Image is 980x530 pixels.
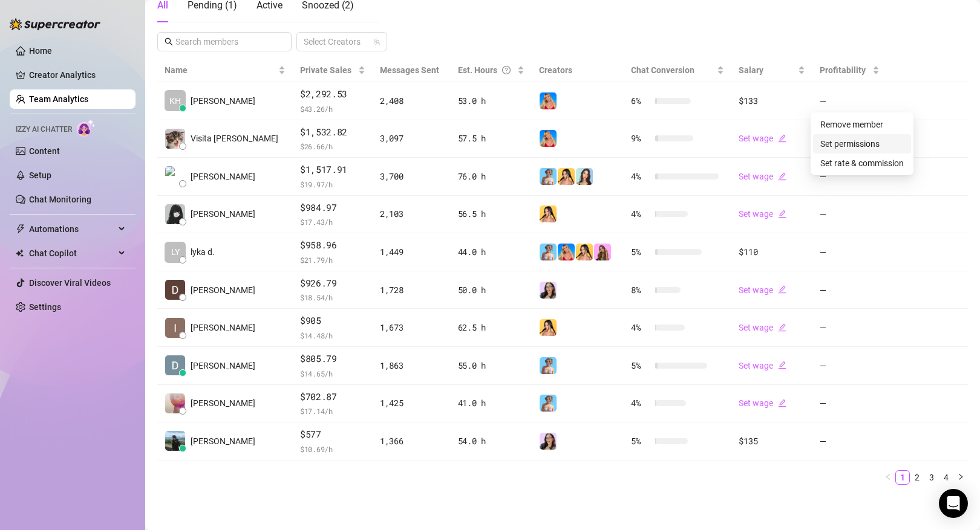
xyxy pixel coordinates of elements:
[778,399,786,407] span: edit
[380,132,443,145] div: 3,097
[458,245,524,259] div: 44.0 h
[884,473,892,480] span: left
[812,309,887,347] td: —
[191,283,255,297] span: [PERSON_NAME]
[300,291,365,303] span: $ 18.54 /h
[458,132,524,145] div: 57.5 h
[925,471,938,484] a: 3
[739,94,805,108] div: $133
[300,125,365,140] span: $1,532.82
[812,347,887,385] td: —
[812,196,887,234] td: —
[300,276,365,291] span: $926.79
[380,359,443,372] div: 1,863
[953,470,968,485] button: right
[778,134,786,143] span: edit
[191,94,255,108] span: [PERSON_NAME]
[812,82,887,120] td: —
[540,319,557,336] img: Jocelyn
[165,37,173,46] span: search
[812,158,887,196] td: —
[540,282,557,299] img: Sami
[29,219,115,239] span: Automations
[576,244,593,260] img: Jocelyn
[540,433,557,450] img: Sami
[373,38,381,45] span: team
[29,146,60,156] a: Content
[739,361,786,370] a: Set wageedit
[558,168,575,185] img: Jocelyn
[910,470,924,485] li: 2
[631,170,650,183] span: 4 %
[16,224,25,234] span: thunderbolt
[300,367,365,380] span: $ 14.65 /h
[157,59,293,82] th: Name
[380,396,443,410] div: 1,425
[29,65,126,85] a: Creator Analytics
[165,431,185,451] img: John
[458,94,524,108] div: 53.0 h
[540,244,557,260] img: Vanessa
[165,280,185,300] img: Dane Elle
[16,249,24,257] img: Chat Copilot
[300,443,365,455] span: $ 10.69 /h
[778,172,786,181] span: edit
[165,129,185,149] img: Visita Renz Edw…
[881,470,895,485] li: Previous Page
[77,119,96,137] img: AI Chatter
[939,471,953,484] a: 4
[380,170,443,183] div: 3,700
[300,163,365,177] span: $1,517.91
[300,314,365,328] span: $905
[540,205,557,222] img: Jocelyn
[631,245,650,259] span: 5 %
[165,393,185,413] img: Shahani Villare…
[300,427,365,442] span: $577
[300,216,365,228] span: $ 17.43 /h
[191,359,255,372] span: [PERSON_NAME]
[29,94,88,104] a: Team Analytics
[169,94,181,108] span: KH
[778,361,786,369] span: edit
[540,168,557,185] img: Vanessa
[458,283,524,297] div: 50.0 h
[300,238,365,253] span: $958.96
[29,278,111,288] a: Discover Viral Videos
[191,435,255,448] span: [PERSON_NAME]
[175,35,275,48] input: Search members
[540,92,557,109] img: Ashley
[820,65,866,75] span: Profitability
[957,473,964,480] span: right
[171,245,180,259] span: LY
[29,170,51,180] a: Setup
[191,396,255,410] span: [PERSON_NAME]
[191,321,255,334] span: [PERSON_NAME]
[576,168,593,185] img: Amelia
[300,329,365,341] span: $ 14.48 /h
[895,470,910,485] li: 1
[739,134,786,143] a: Set wageedit
[191,207,255,221] span: [PERSON_NAME]
[812,233,887,271] td: —
[165,63,276,77] span: Name
[739,172,786,181] a: Set wageedit
[458,63,515,77] div: Est. Hours
[380,435,443,448] div: 1,366
[532,59,624,82] th: Creators
[458,396,524,410] div: 41.0 h
[380,94,443,108] div: 2,408
[778,285,786,294] span: edit
[631,65,694,75] span: Chat Conversion
[458,359,524,372] div: 55.0 h
[300,103,365,115] span: $ 43.26 /h
[29,195,91,204] a: Chat Monitoring
[540,130,557,147] img: Ashley
[300,140,365,152] span: $ 26.66 /h
[631,359,650,372] span: 5 %
[380,65,439,75] span: Messages Sent
[29,244,115,263] span: Chat Copilot
[820,158,904,168] a: Set rate & commission
[458,170,524,183] div: 76.0 h
[300,254,365,266] span: $ 21.79 /h
[778,210,786,218] span: edit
